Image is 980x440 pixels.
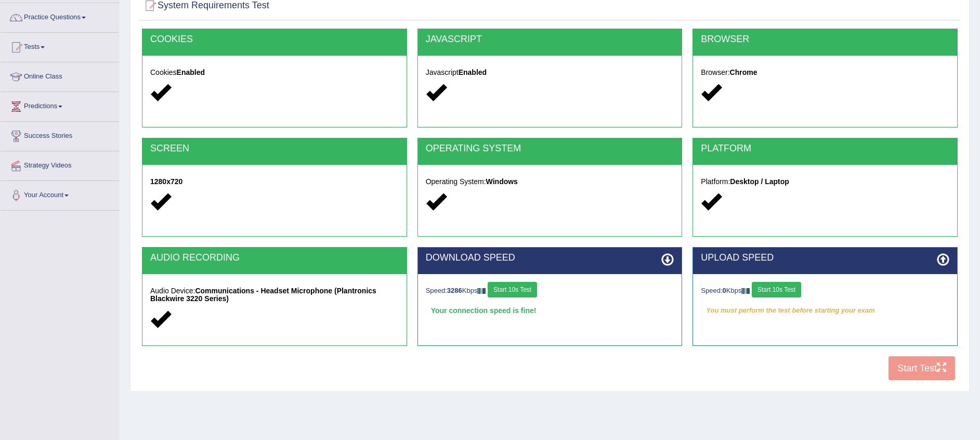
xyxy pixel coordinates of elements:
h5: Browser: [701,69,949,76]
strong: Communications - Headset Microphone (Plantronics Blackwire 3220 Series) [150,287,376,303]
strong: 1280x720 [150,177,182,186]
h2: AUDIO RECORDING [150,253,399,263]
a: Your Account [1,181,119,207]
h5: Audio Device: [150,287,399,303]
em: You must perform the test before starting your exam [701,303,949,318]
div: Your connection speed is fine! [426,303,674,318]
a: Strategy Videos [1,151,119,177]
strong: Enabled [177,68,205,76]
a: Predictions [1,92,119,118]
h2: DOWNLOAD SPEED [426,253,674,263]
h5: Operating System: [426,178,674,186]
strong: Windows [486,177,518,186]
strong: Enabled [459,68,487,76]
strong: 0 [723,287,726,294]
h2: SCREEN [150,144,399,154]
a: Tests [1,33,119,59]
h2: JAVASCRIPT [426,34,674,45]
strong: 3286 [447,287,462,294]
img: ajax-loader-fb-connection.gif [741,288,750,294]
img: ajax-loader-fb-connection.gif [477,288,486,294]
h2: BROWSER [701,34,949,45]
div: Speed: Kbps [701,282,949,300]
h2: COOKIES [150,34,399,45]
strong: Desktop / Laptop [730,177,789,186]
h2: UPLOAD SPEED [701,253,949,263]
a: Online Class [1,62,119,88]
button: Start 10s Test [752,282,801,297]
a: Success Stories [1,122,119,148]
div: Speed: Kbps [426,282,674,300]
a: Practice Questions [1,3,119,29]
h5: Platform: [701,178,949,186]
h2: PLATFORM [701,144,949,154]
button: Start 10s Test [488,282,537,297]
h2: OPERATING SYSTEM [426,144,674,154]
h5: Javascript [426,69,674,76]
h5: Cookies [150,69,399,76]
strong: Chrome [730,68,757,76]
